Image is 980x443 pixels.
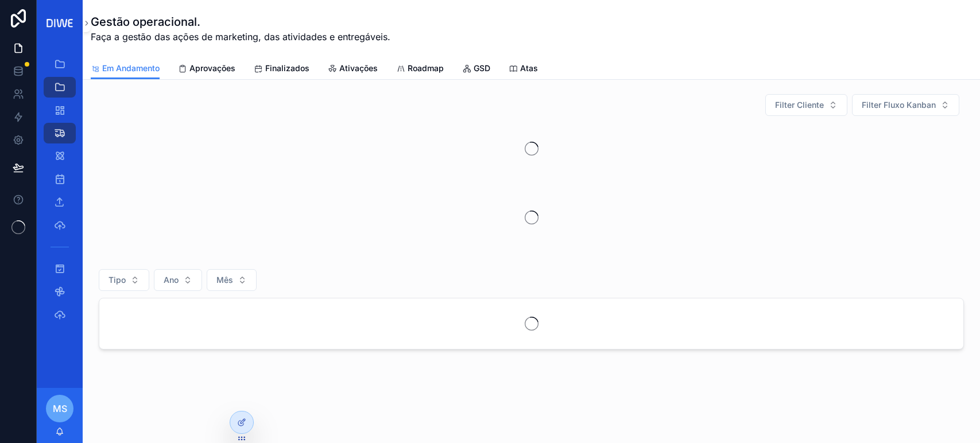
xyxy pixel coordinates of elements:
button: Select Button [852,94,959,116]
span: Aprovações [189,63,235,74]
a: Roadmap [396,58,444,81]
span: Atas [520,63,538,74]
button: Select Button [207,269,257,291]
span: Filter Cliente [775,99,824,111]
a: GSD [462,58,490,81]
span: GSD [474,63,490,74]
span: Faça a gestão das ações de marketing, das atividades e entregáveis. [91,30,390,44]
button: Select Button [99,269,149,291]
span: Em Andamento [102,63,160,74]
img: App logo [44,16,76,30]
a: Atas [509,58,538,81]
a: Ativações [328,58,378,81]
span: MS [53,402,67,415]
a: Finalizados [254,58,309,81]
span: Tipo [109,274,126,286]
span: Finalizados [265,63,309,74]
a: Aprovações [178,58,235,81]
span: Ano [164,274,179,286]
div: scrollable content [37,46,83,340]
button: Select Button [765,94,847,116]
span: Filter Fluxo Kanban [862,99,936,111]
span: Ativações [339,63,378,74]
a: Em Andamento [91,58,160,80]
h1: Gestão operacional. [91,14,390,30]
button: Select Button [154,269,202,291]
span: Mês [216,274,233,286]
span: Roadmap [408,63,444,74]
